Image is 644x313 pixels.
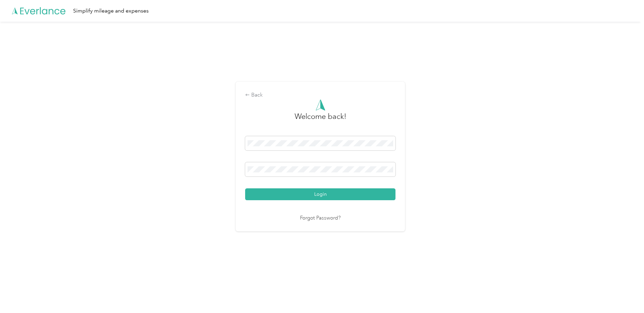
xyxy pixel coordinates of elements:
div: Simplify mileage and expenses [73,7,149,15]
button: Login [245,188,395,200]
div: Back [245,91,395,99]
a: Forgot Password? [300,214,341,222]
h3: greeting [295,111,346,129]
iframe: Everlance-gr Chat Button Frame [606,275,644,313]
